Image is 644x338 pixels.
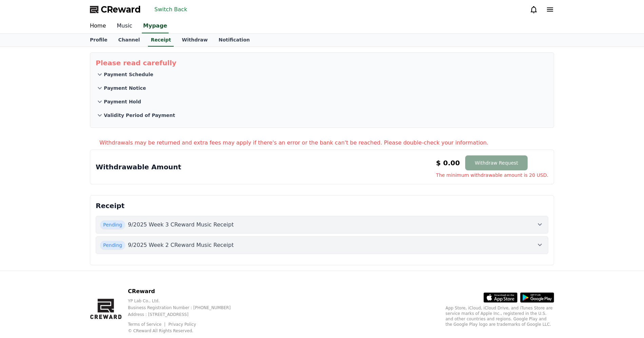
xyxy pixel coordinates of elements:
[96,216,548,234] button: Pending 9/2025 Week 3 CReward Music Receipt
[148,34,174,47] a: Receipt
[213,34,255,47] a: Notification
[96,236,548,254] button: Pending 9/2025 Week 2 CReward Music Receipt
[128,221,234,229] p: 9/2025 Week 3 CReward Music Receipt
[100,241,125,250] span: Pending
[104,112,175,119] p: Validity Period of Payment
[84,34,113,47] a: Profile
[96,95,548,108] button: Payment Hold
[100,220,125,229] span: Pending
[128,322,167,327] a: Terms of Service
[142,19,169,33] a: Mypage
[111,19,138,33] a: Music
[128,328,242,334] p: © CReward All Rights Reserved.
[436,158,460,168] p: $ 0.00
[90,4,141,15] a: CReward
[446,305,554,327] p: App Store, iCloud, iCloud Drive, and iTunes Store are service marks of Apple Inc., registered in ...
[128,305,242,310] p: Business Registration Number : [PHONE_NUMBER]
[96,201,548,210] p: Receipt
[104,85,146,91] p: Payment Notice
[168,322,196,327] a: Privacy Policy
[128,287,242,295] p: CReward
[128,298,242,304] p: YP Lab Co., Ltd.
[104,98,141,105] p: Payment Hold
[96,108,548,122] button: Validity Period of Payment
[128,241,234,249] p: 9/2025 Week 2 CReward Music Receipt
[152,4,190,15] button: Switch Back
[96,81,548,95] button: Payment Notice
[99,139,554,147] p: Withdrawals may be returned and extra fees may apply if there's an error or the bank can't be rea...
[96,68,548,81] button: Payment Schedule
[128,312,242,317] p: Address : [STREET_ADDRESS]
[176,34,213,47] a: Withdraw
[96,58,548,68] p: Please read carefully
[101,4,141,15] span: CReward
[104,71,153,78] p: Payment Schedule
[436,172,548,179] span: The minimum withdrawable amount is 20 USD.
[113,34,145,47] a: Channel
[465,155,528,170] button: Withdraw Request
[84,19,111,33] a: Home
[96,162,181,172] p: Withdrawable Amount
